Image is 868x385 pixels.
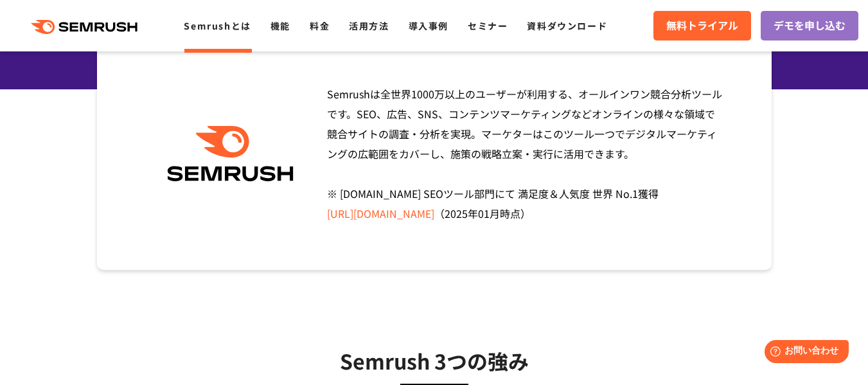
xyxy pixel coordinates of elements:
[761,11,858,40] a: デモを申し込む
[349,19,389,32] a: 活用方法
[310,19,330,32] a: 料金
[527,19,607,32] a: 資料ダウンロード
[774,17,846,34] span: デモを申し込む
[327,206,434,221] a: [URL][DOMAIN_NAME]
[754,335,854,371] iframe: Help widget launcher
[161,126,300,182] img: Semrush
[653,11,751,40] a: 無料トライアル
[184,19,251,32] a: Semrushとは
[129,345,740,377] h3: Semrush 3つの強み
[409,19,448,32] a: 導入事例
[270,19,290,32] a: 機能
[327,86,722,221] span: Semrushは全世界1000万以上のユーザーが利用する、オールインワン競合分析ツールです。SEO、広告、SNS、コンテンツマーケティングなどオンラインの様々な領域で競合サイトの調査・分析を実現...
[666,17,738,34] span: 無料トライアル
[468,19,508,32] a: セミナー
